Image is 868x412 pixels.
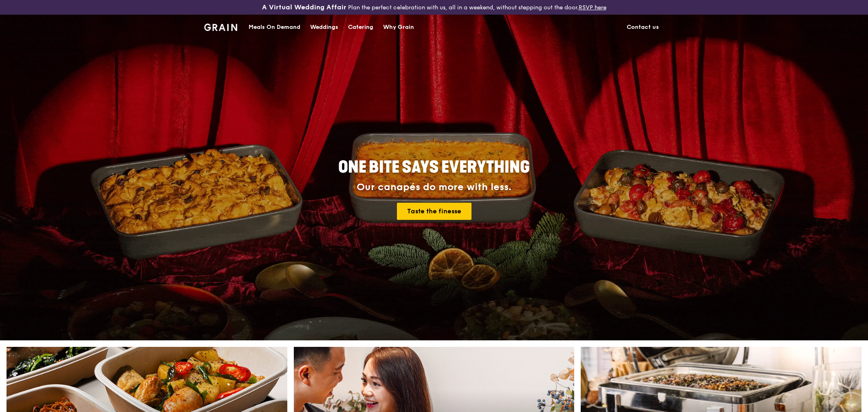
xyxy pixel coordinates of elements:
[262,3,346,11] h3: A Virtual Wedding Affair
[579,4,606,11] a: RSVP here
[343,15,378,39] a: Catering
[338,158,530,177] span: ONE BITE SAYS EVERYTHING
[397,203,471,220] a: Taste the finesse
[310,15,338,39] div: Weddings
[204,14,237,39] a: GrainGrain
[249,15,300,39] div: Meals On Demand
[199,3,669,11] div: Plan the perfect celebration with us, all in a weekend, without stepping out the door.
[622,15,664,39] a: Contact us
[378,15,419,39] a: Why Grain
[204,24,237,31] img: Grain
[305,15,343,39] a: Weddings
[383,15,414,39] div: Why Grain
[348,15,373,39] div: Catering
[287,182,581,193] div: Our canapés do more with less.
